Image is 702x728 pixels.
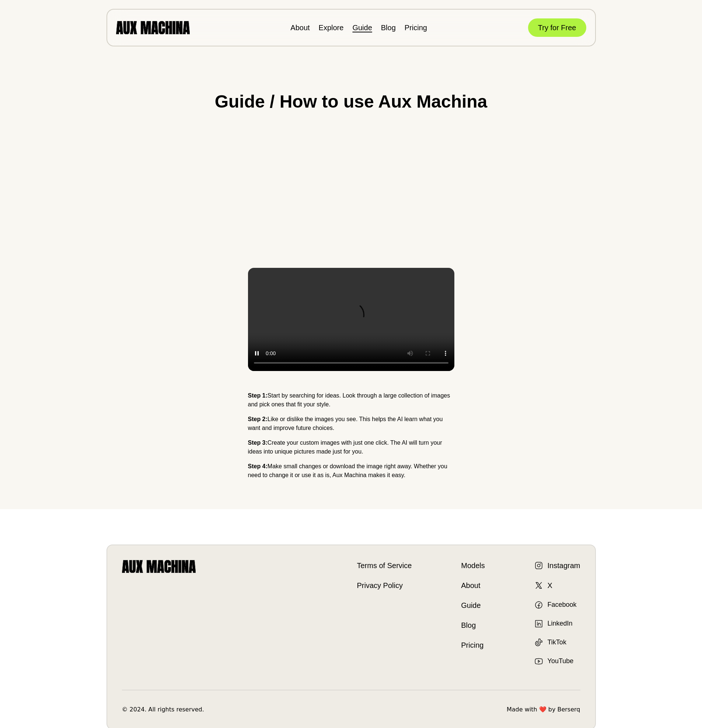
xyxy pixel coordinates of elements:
[528,18,586,37] button: Try for Free
[461,600,485,611] a: Guide
[534,580,552,591] a: X
[248,391,454,409] p: Start by searching for ideas. Look through a large collection of images and pick ones that fit yo...
[116,21,190,34] img: AUX MACHINA
[507,705,580,714] p: Made with ❤️ by
[557,705,580,714] a: Berserq
[534,619,543,628] img: LinkedIn
[290,24,310,32] a: About
[248,137,454,253] iframe: YouTube video player
[248,463,268,469] strong: Step 4:
[215,88,488,115] h1: Guide / How to use Aux Machina
[461,620,485,631] a: Blog
[248,440,268,446] strong: Step 3:
[534,581,543,590] img: X
[405,24,427,32] a: Pricing
[248,415,454,433] p: Like or dislike the images you see. This helps the AI learn what you want and improve future choi...
[534,637,566,647] a: TikTok
[534,600,577,610] a: Facebook
[534,657,543,666] img: YouTube
[381,24,396,32] a: Blog
[461,560,485,571] a: Models
[248,462,454,480] p: Make small changes or download the image right away. Whether you need to change it or use it as i...
[534,619,573,629] a: LinkedIn
[122,705,204,714] p: © 2024. All rights reserved.
[534,638,543,647] img: TikTok
[534,601,543,609] img: Facebook
[248,392,268,399] strong: Step 1:
[534,560,580,571] a: Instagram
[534,561,543,570] img: Instagram
[534,656,574,666] a: YouTube
[357,560,412,571] a: Terms of Service
[461,580,485,591] a: About
[461,640,485,651] a: Pricing
[248,438,454,456] p: Create your custom images with just one click. The AI will turn your ideas into unique pictures m...
[352,24,372,32] a: Guide
[319,24,344,32] a: Explore
[248,416,268,422] strong: Step 2:
[357,580,412,591] a: Privacy Policy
